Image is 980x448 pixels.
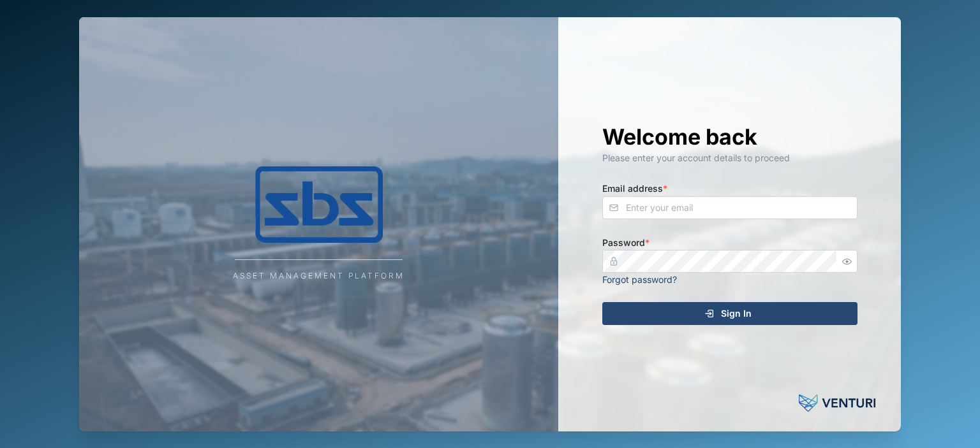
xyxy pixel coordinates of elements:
[602,123,857,151] h1: Welcome back
[602,236,650,250] label: Password
[191,166,447,243] img: Company Logo
[721,303,752,324] span: Sign In
[602,302,857,325] button: Sign In
[602,151,857,165] div: Please enter your account details to proceed
[233,270,405,282] div: Asset Management Platform
[602,196,857,219] input: Enter your email
[799,391,875,416] img: Powered by: Venturi
[602,274,677,285] a: Forgot password?
[602,182,667,196] label: Email address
